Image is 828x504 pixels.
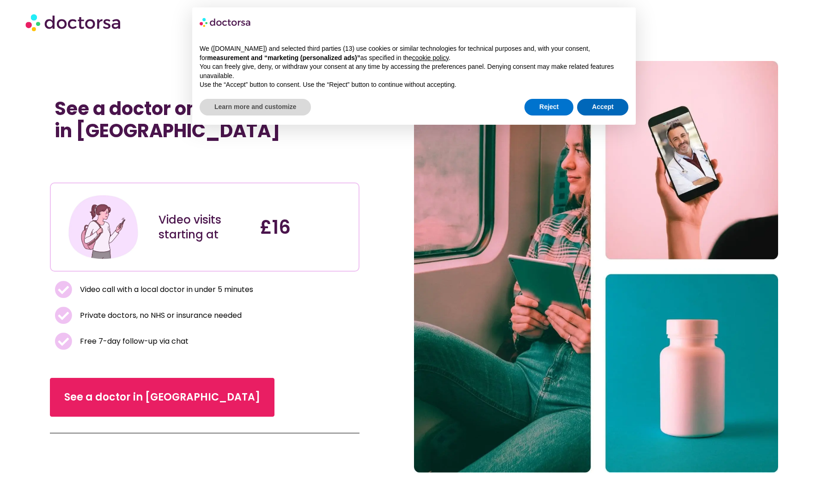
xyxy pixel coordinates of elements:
img: Illustration depicting a young woman in a casual outfit, engaged with her smartphone. She has a p... [67,190,140,264]
button: Learn more and customize [200,99,311,115]
strong: measurement and “marketing (personalized ads)” [207,54,360,61]
iframe: Customer reviews powered by Trustpilot [55,162,355,173]
span: Free 7-day follow-up via chat [78,335,189,348]
p: We ([DOMAIN_NAME]) and selected third parties (13) use cookies or similar technologies for techni... [200,44,628,62]
h1: See a doctor online in minutes in [GEOGRAPHIC_DATA] [55,97,355,142]
button: Reject [524,99,573,115]
div: Video visits starting at [158,213,250,242]
span: Video call with a local doctor in under 5 minutes [78,283,253,296]
p: You can freely give, deny, or withdraw your consent at any time by accessing the preferences pane... [200,62,628,80]
button: Accept [577,99,628,115]
h4: £16 [260,216,352,238]
a: cookie policy [412,54,449,61]
p: Use the “Accept” button to consent. Use the “Reject” button to continue without accepting. [200,80,628,90]
iframe: Customer reviews powered by Trustpilot [55,151,193,162]
span: Private doctors, no NHS or insurance needed [78,309,242,322]
a: See a doctor in [GEOGRAPHIC_DATA] [50,378,274,417]
span: See a doctor in [GEOGRAPHIC_DATA] [64,390,260,405]
img: logo [200,15,251,30]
